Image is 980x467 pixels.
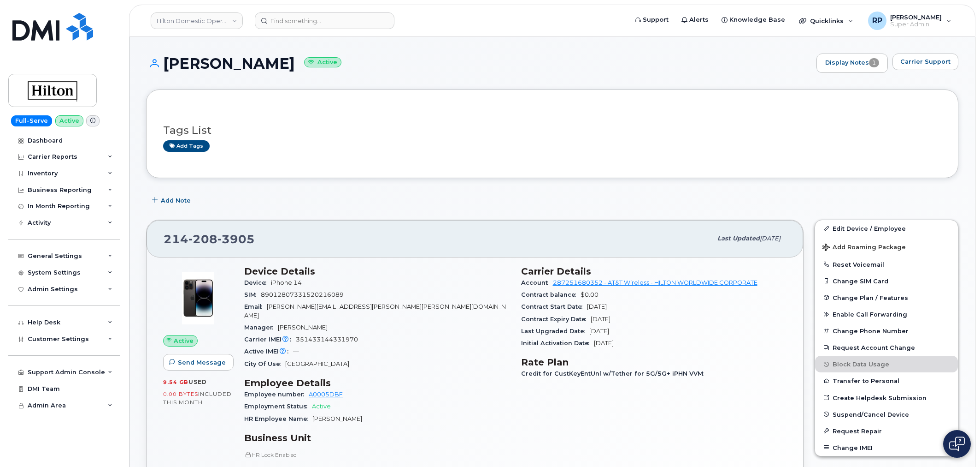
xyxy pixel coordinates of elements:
a: Create Helpdesk Submission [815,389,958,406]
a: Add tags [163,140,210,152]
span: Carrier IMEI [244,336,296,343]
button: Transfer to Personal [815,372,958,389]
span: Last updated [717,235,760,242]
span: 3905 [217,232,255,246]
button: Change SIM Card [815,273,958,289]
span: Add Note [161,196,191,205]
span: [DATE] [587,303,607,310]
span: $0.00 [581,291,599,298]
button: Change Plan / Features [815,289,958,306]
span: included this month [163,390,232,406]
a: Edit Device / Employee [815,220,958,237]
span: 9.54 GB [163,379,188,385]
span: 0.00 Bytes [163,391,198,397]
span: [DATE] [589,328,609,335]
button: Change Phone Number [815,323,958,339]
span: Employee number [244,391,309,398]
h3: Device Details [244,266,510,277]
button: Change IMEI [815,439,958,456]
span: [DATE] [594,340,614,347]
span: Employment Status [244,403,312,410]
span: Contract Expiry Date [521,316,591,323]
span: Credit for CustKeyEntUnl w/Tether for 5G/5G+ iPHN VVM [521,370,708,377]
button: Add Note [146,192,199,209]
span: [PERSON_NAME] [278,324,328,331]
span: Email [244,303,267,310]
span: 214 [164,232,255,246]
span: Enable Call Forwarding [833,311,907,318]
h3: Business Unit [244,432,510,443]
img: Open chat [949,437,965,451]
span: iPhone 14 [271,279,302,286]
span: 89012807331520216089 [261,291,344,298]
span: Add Roaming Package [822,244,906,252]
h1: [PERSON_NAME] [146,55,812,72]
button: Carrier Support [892,54,958,70]
span: Change Plan / Features [833,294,908,301]
span: Last Upgraded Date [521,328,589,335]
span: 1 [869,58,879,67]
h3: Carrier Details [521,266,787,277]
span: [GEOGRAPHIC_DATA] [285,360,349,367]
h3: Rate Plan [521,357,787,368]
a: Display Notes1 [816,54,888,73]
span: used [188,378,207,385]
span: Suspend/Cancel Device [833,411,909,418]
button: Add Roaming Package [815,237,958,256]
span: [DATE] [591,316,610,323]
span: Manager [244,324,278,331]
span: SIM [244,291,261,298]
span: [PERSON_NAME] [312,415,362,422]
img: image20231002-3703462-njx0qo.jpeg [170,270,226,326]
span: [PERSON_NAME][EMAIL_ADDRESS][PERSON_NAME][PERSON_NAME][DOMAIN_NAME] [244,303,506,318]
a: A0005DBF [309,391,343,398]
span: 351433144331970 [296,336,358,343]
button: Request Account Change [815,339,958,356]
span: City Of Use [244,360,285,367]
button: Enable Call Forwarding [815,306,958,323]
span: Contract balance [521,291,581,298]
span: Contract Start Date [521,303,587,310]
span: Carrier Support [900,57,951,66]
button: Send Message [163,354,234,371]
span: HR Employee Name [244,415,312,422]
span: — [293,348,299,355]
span: 208 [188,232,217,246]
span: Account [521,279,553,286]
span: [DATE] [760,235,780,242]
span: Active [312,403,331,410]
a: 287251680352 - AT&T Wireless - HILTON WORLDWIDE CORPORATE [553,279,757,286]
span: Active [174,336,194,345]
p: HR Lock Enabled [244,451,510,459]
h3: Employee Details [244,377,510,389]
button: Reset Voicemail [815,256,958,273]
small: Active [304,57,341,68]
span: Active IMEI [244,348,293,355]
span: Send Message [178,358,226,367]
span: Device [244,279,271,286]
button: Request Repair [815,423,958,439]
button: Block Data Usage [815,356,958,372]
h3: Tags List [163,125,941,136]
button: Suspend/Cancel Device [815,406,958,423]
span: Initial Activation Date [521,340,594,347]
